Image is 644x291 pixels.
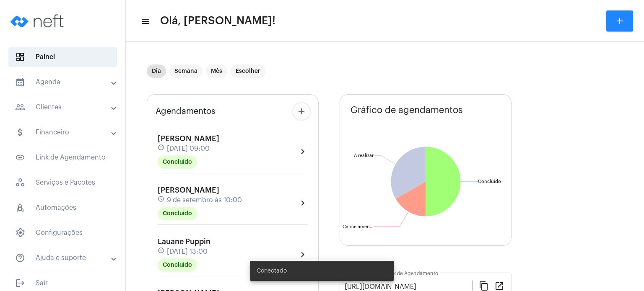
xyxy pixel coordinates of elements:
[298,198,308,208] mat-icon: chevron_right
[15,127,112,137] mat-panel-title: Financeiro
[158,258,197,272] mat-chip: Concluído
[15,77,25,87] mat-icon: sidenav icon
[15,178,25,188] span: sidenav icon
[15,102,112,112] mat-panel-title: Clientes
[298,147,308,157] mat-icon: chevron_right
[257,267,287,275] span: Conectado
[15,102,25,112] mat-icon: sidenav icon
[15,203,25,213] span: sidenav icon
[156,107,216,116] span: Agendamentos
[8,223,117,243] span: Configurações
[231,64,265,78] mat-chip: Escolher
[169,64,203,78] mat-chip: Semana
[478,179,501,184] text: Concluído
[5,248,125,268] mat-expansion-panel-header: sidenav iconAjuda e suporte
[5,97,125,117] mat-expansion-panel-header: sidenav iconClientes
[147,64,166,78] mat-chip: Dia
[15,278,25,288] mat-icon: sidenav icon
[206,64,227,78] mat-chip: Mês
[7,4,70,38] img: logo-neft-novo-2.png
[494,281,504,291] mat-icon: open_in_new
[5,72,125,92] mat-expansion-panel-header: sidenav iconAgenda
[479,281,489,291] mat-icon: content_copy
[167,145,210,152] span: [DATE] 09:00
[158,238,210,245] span: Lauane Puppin
[158,247,165,256] mat-icon: schedule
[615,16,625,26] mat-icon: add
[8,173,117,193] span: Serviços e Pacotes
[5,122,125,142] mat-expansion-panel-header: sidenav iconFinanceiro
[15,253,112,263] mat-panel-title: Ajuda e suporte
[141,16,149,26] mat-icon: sidenav icon
[160,14,275,28] span: Olá, [PERSON_NAME]!
[15,253,25,263] mat-icon: sidenav icon
[351,105,463,115] span: Gráfico de agendamentos
[345,283,472,291] input: Link
[167,196,242,204] span: 9 de setembro às 10:00
[158,144,165,153] mat-icon: schedule
[158,207,197,220] mat-chip: Concluído
[167,248,208,255] span: [DATE] 13:00
[15,127,25,137] mat-icon: sidenav icon
[8,198,117,218] span: Automações
[8,47,117,67] span: Painel
[343,224,374,229] text: Cancelamen...
[296,106,306,116] mat-icon: add
[158,196,165,205] mat-icon: schedule
[15,52,25,62] span: sidenav icon
[158,155,197,169] mat-chip: Concluído
[15,152,25,162] mat-icon: sidenav icon
[15,228,25,238] span: sidenav icon
[158,135,219,142] span: [PERSON_NAME]
[298,250,308,260] mat-icon: chevron_right
[8,147,117,167] span: Link de Agendamento
[158,186,219,194] span: [PERSON_NAME]
[354,153,374,158] text: A realizar
[15,77,112,87] mat-panel-title: Agenda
